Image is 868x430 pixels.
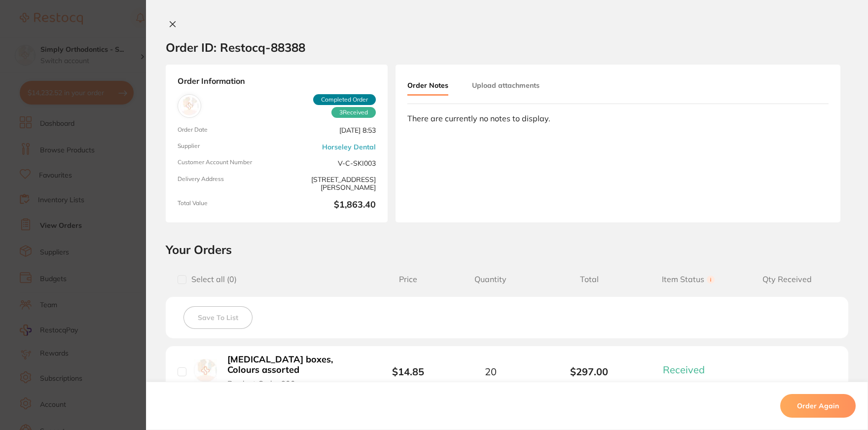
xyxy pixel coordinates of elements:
[392,365,424,378] b: $14.85
[194,359,217,382] img: Retainer boxes, Colours assorted
[472,76,540,94] button: Upload attachments
[322,143,376,151] a: Horseley Dental
[178,200,273,211] span: Total Value
[780,394,856,418] button: Order Again
[183,306,253,329] button: Save To List
[281,126,376,135] span: [DATE] 8:53
[178,126,273,135] span: Order Date
[313,94,376,105] span: Completed Order
[639,275,737,284] span: Item Status
[663,363,705,376] span: Received
[407,76,448,96] button: Order Notes
[178,143,273,151] span: Supplier
[375,275,441,284] span: Price
[540,275,639,284] span: Total
[178,76,376,86] strong: Order Information
[738,275,836,284] span: Qty Received
[166,40,305,55] h2: Order ID: Restocq- 88388
[281,176,376,192] span: [STREET_ADDRESS][PERSON_NAME]
[281,200,376,211] b: $1,863.40
[227,355,358,375] b: [MEDICAL_DATA] boxes, Colours assorted
[186,275,237,284] span: Select all ( 0 )
[180,97,199,115] img: Horseley Dental
[178,159,273,167] span: Customer Account Number
[281,159,376,167] span: V-C-SKI003
[485,366,497,377] span: 20
[441,275,540,284] span: Quantity
[660,363,717,376] button: Received
[540,366,639,377] b: $297.00
[227,379,295,388] span: Product Code: 600
[166,242,848,257] h2: Your Orders
[407,114,829,123] div: There are currently no notes to display.
[331,107,376,118] span: Received
[178,176,273,192] span: Delivery Address
[224,354,361,389] button: [MEDICAL_DATA] boxes, Colours assorted Product Code: 600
